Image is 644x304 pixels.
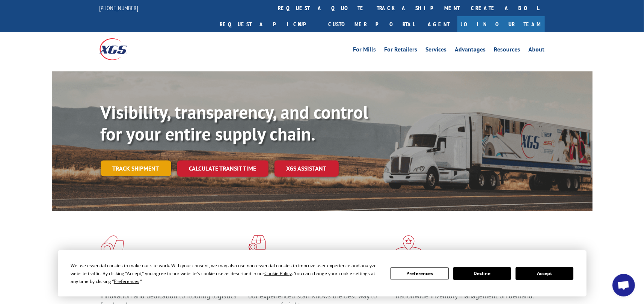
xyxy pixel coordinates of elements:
span: Preferences [114,278,139,284]
img: xgs-icon-total-supply-chain-intelligence-red [101,235,124,255]
a: [PHONE_NUMBER] [100,4,139,12]
a: About [529,47,545,55]
div: Cookie Consent Prompt [58,250,587,296]
a: XGS ASSISTANT [274,160,339,177]
b: Visibility, transparency, and control for your entire supply chain. [101,100,369,145]
a: Resources [494,47,520,55]
a: Agent [421,16,457,32]
img: xgs-icon-focused-on-flooring-red [248,235,266,255]
a: Track shipment [101,160,171,176]
a: For Mills [353,47,376,55]
button: Decline [453,267,511,280]
button: Preferences [391,267,448,280]
a: Calculate transit time [177,160,268,177]
a: Services [426,47,447,55]
a: Join Our Team [457,16,545,32]
a: For Retailers [385,47,418,55]
img: xgs-icon-flagship-distribution-model-red [396,235,422,255]
a: Request a pickup [214,16,323,32]
span: Cookie Policy [264,270,292,277]
a: Customer Portal [323,16,421,32]
div: Open chat [612,274,635,296]
div: We use essential cookies to make our site work. With your consent, we may also use non-essential ... [71,262,382,285]
a: Advantages [455,47,486,55]
button: Accept [516,267,573,280]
